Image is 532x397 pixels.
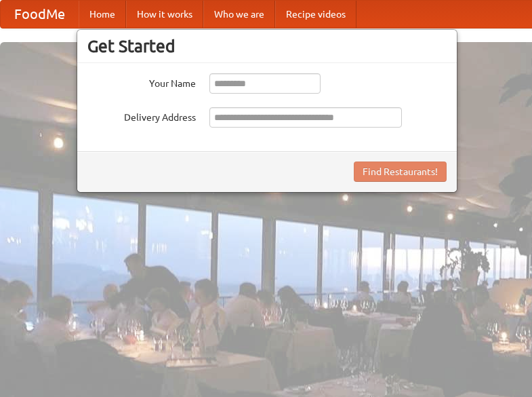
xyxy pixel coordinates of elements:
[203,1,275,28] a: Who we are
[126,1,203,28] a: How it works
[87,107,196,124] label: Delivery Address
[275,1,356,28] a: Recipe videos
[79,1,126,28] a: Home
[87,73,196,90] label: Your Name
[87,36,447,56] h3: Get Started
[354,162,447,182] button: Find Restaurants!
[1,1,79,28] a: FoodMe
